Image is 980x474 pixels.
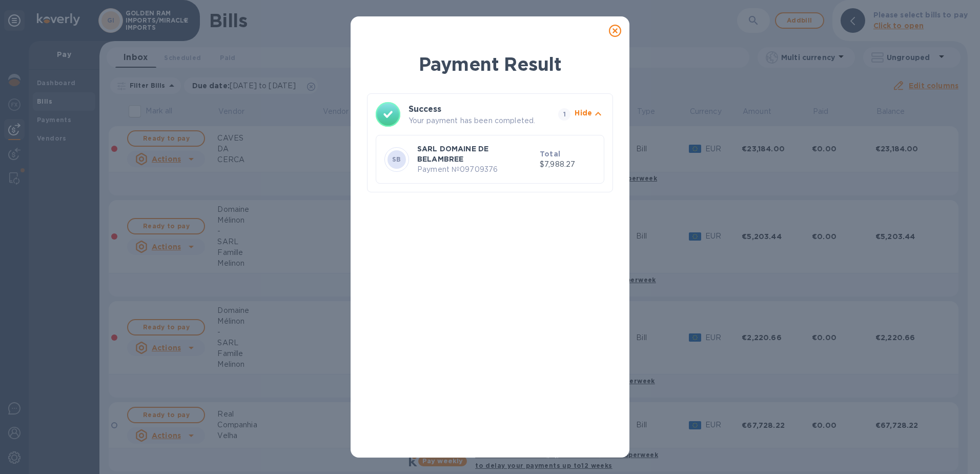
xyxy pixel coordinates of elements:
p: Hide [575,108,592,118]
b: SB [392,155,401,163]
h3: Success [409,103,540,115]
span: 1 [558,108,570,121]
p: $7,988.27 [540,159,596,170]
b: Total [540,150,560,158]
p: SARL DOMAINE DE BELAMBREE [417,144,536,164]
h1: Payment Result [367,51,613,77]
button: Hide [575,108,604,122]
p: Your payment has been completed. [409,115,554,126]
p: Payment № 09709376 [417,164,536,175]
